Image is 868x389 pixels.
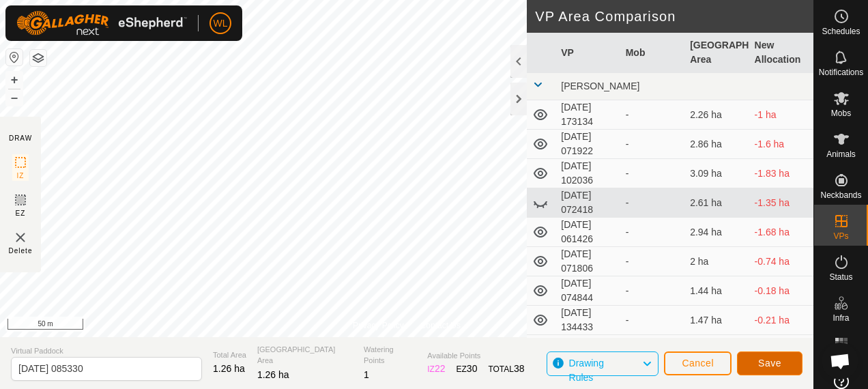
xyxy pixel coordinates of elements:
td: [DATE] 173134 [555,100,620,130]
span: VPs [833,232,848,240]
td: -0.18 ha [749,276,813,306]
a: Contact Us [420,319,461,332]
td: [DATE] 102036 [555,159,620,188]
img: Gallagher Logo [16,11,187,35]
div: TOTAL [488,362,524,376]
button: Save [737,351,802,375]
td: [DATE] 071806 [555,247,620,276]
td: -0.74 ha [749,247,813,276]
span: 38 [514,363,525,374]
div: - [626,196,679,210]
div: IZ [427,362,445,376]
button: Map Layers [30,50,46,66]
div: DRAW [9,133,32,143]
td: -1.83 ha [749,159,813,188]
span: Virtual Paddock [11,345,202,357]
button: + [6,72,23,88]
div: - [626,137,679,152]
span: Neckbands [820,191,861,199]
td: [DATE] 134433 [555,306,620,335]
td: 2.61 ha [684,188,749,218]
div: - [626,284,679,298]
td: 1.44 ha [684,276,749,306]
div: - [626,167,679,181]
th: New Allocation [749,33,813,73]
span: Animals [826,150,856,158]
button: Reset Map [6,49,23,66]
th: VP [555,33,620,73]
span: Cancel [682,358,714,369]
td: [DATE] 061426 [555,218,620,247]
td: -1.6 ha [749,130,813,159]
span: Delete [9,246,33,256]
span: [GEOGRAPHIC_DATA] Area [257,344,353,366]
td: -0.89 ha [749,335,813,364]
td: 2.86 ha [684,130,749,159]
button: Cancel [664,351,732,375]
span: 22 [435,363,446,374]
td: 1.47 ha [684,306,749,335]
span: 1 [364,369,369,380]
td: 2.94 ha [684,218,749,247]
span: Heatmap [824,355,858,363]
div: - [626,313,679,328]
td: -1.68 ha [749,218,813,247]
span: [PERSON_NAME] [561,81,639,91]
a: Privacy Policy [353,319,404,332]
td: [DATE] 062028 [555,335,620,364]
span: Schedules [822,27,860,35]
span: EZ [16,208,26,218]
span: Watering Points [364,344,416,366]
th: [GEOGRAPHIC_DATA] Area [684,33,749,73]
span: Infra [833,314,849,322]
td: 2 ha [684,247,749,276]
td: [DATE] 072418 [555,188,620,218]
div: Open chat [822,343,858,379]
span: Mobs [831,109,851,117]
th: Mob [620,33,684,73]
span: Total Area [213,349,246,361]
img: VP [12,229,29,246]
div: - [626,255,679,269]
button: – [6,89,23,106]
div: EZ [457,362,478,376]
span: WL [214,16,228,31]
td: [DATE] 074844 [555,276,620,306]
div: - [626,108,679,122]
span: Available Points [427,350,524,362]
h2: VP Area Comparison [535,8,813,25]
td: -1.35 ha [749,188,813,218]
span: 1.26 ha [213,363,245,374]
span: IZ [17,171,25,181]
span: Save [758,358,781,369]
td: 2.26 ha [684,100,749,130]
td: [DATE] 071922 [555,130,620,159]
span: Notifications [819,68,863,76]
span: 1.26 ha [257,369,289,380]
td: 2.15 ha [684,335,749,364]
td: -0.21 ha [749,306,813,335]
td: -1 ha [749,100,813,130]
div: - [626,225,679,240]
td: 3.09 ha [684,159,749,188]
span: Drawing Rules [569,358,604,383]
span: Status [829,273,852,281]
span: 30 [467,363,478,374]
